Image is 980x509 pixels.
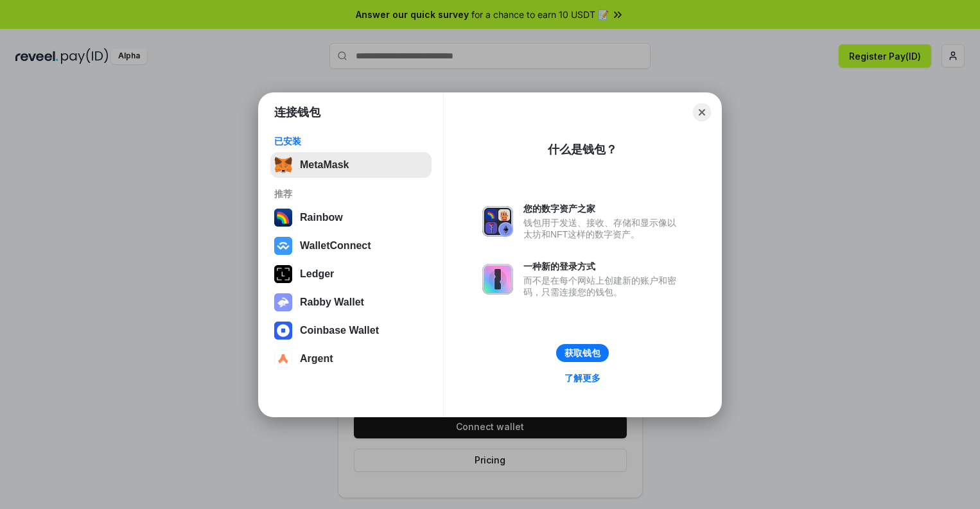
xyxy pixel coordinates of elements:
div: Ledger [300,268,334,280]
div: 什么是钱包？ [548,142,617,157]
div: Rainbow [300,212,343,223]
button: Ledger [270,261,432,287]
div: WalletConnect [300,240,371,252]
div: 而不是在每个网站上创建新的账户和密码，只需连接您的钱包。 [523,275,683,298]
h1: 连接钱包 [274,105,320,120]
button: Argent [270,346,432,372]
div: 已安装 [274,135,428,147]
button: MetaMask [270,152,432,178]
a: 了解更多 [557,370,608,386]
div: 了解更多 [564,372,600,384]
div: Argent [300,353,333,365]
button: 获取钱包 [556,344,609,362]
button: Coinbase Wallet [270,318,432,343]
button: Rabby Wallet [270,289,432,315]
img: svg+xml,%3Csvg%20width%3D%2228%22%20height%3D%2228%22%20viewBox%3D%220%200%2028%2028%22%20fill%3D... [274,237,292,255]
button: WalletConnect [270,233,432,259]
div: 一种新的登录方式 [523,261,683,272]
img: svg+xml,%3Csvg%20xmlns%3D%22http%3A%2F%2Fwww.w3.org%2F2000%2Fsvg%22%20fill%3D%22none%22%20viewBox... [482,206,513,237]
img: svg+xml,%3Csvg%20width%3D%2228%22%20height%3D%2228%22%20viewBox%3D%220%200%2028%2028%22%20fill%3D... [274,322,292,340]
div: Coinbase Wallet [300,325,379,336]
img: svg+xml,%3Csvg%20width%3D%22120%22%20height%3D%22120%22%20viewBox%3D%220%200%20120%20120%22%20fil... [274,209,292,227]
div: MetaMask [300,159,349,171]
img: svg+xml,%3Csvg%20fill%3D%22none%22%20height%3D%2233%22%20viewBox%3D%220%200%2035%2033%22%20width%... [274,156,292,174]
button: Close [693,103,711,121]
img: svg+xml,%3Csvg%20xmlns%3D%22http%3A%2F%2Fwww.w3.org%2F2000%2Fsvg%22%20fill%3D%22none%22%20viewBox... [482,264,513,295]
button: Rainbow [270,205,432,230]
img: svg+xml,%3Csvg%20xmlns%3D%22http%3A%2F%2Fwww.w3.org%2F2000%2Fsvg%22%20fill%3D%22none%22%20viewBox... [274,293,292,311]
img: svg+xml,%3Csvg%20xmlns%3D%22http%3A%2F%2Fwww.w3.org%2F2000%2Fsvg%22%20width%3D%2228%22%20height%3... [274,265,292,283]
div: 获取钱包 [564,347,600,359]
img: svg+xml,%3Csvg%20width%3D%2228%22%20height%3D%2228%22%20viewBox%3D%220%200%2028%2028%22%20fill%3D... [274,350,292,368]
div: 钱包用于发送、接收、存储和显示像以太坊和NFT这样的数字资产。 [523,217,683,240]
div: Rabby Wallet [300,297,364,308]
div: 推荐 [274,188,428,200]
div: 您的数字资产之家 [523,203,683,214]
